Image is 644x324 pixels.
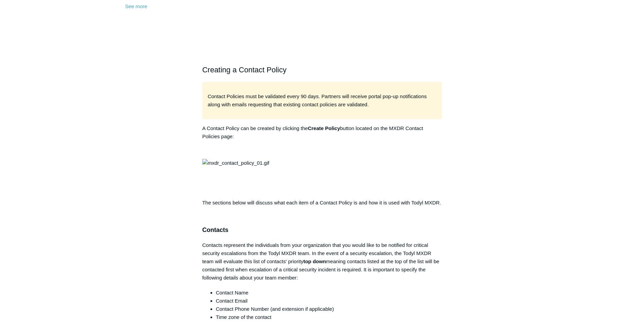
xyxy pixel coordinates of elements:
li: Contact Email [216,297,442,305]
p: A Contact Policy can be created by clicking the button located on the MXDR Contact Policies page: [202,124,442,141]
p: The sections below will discuss what each item of a Contact Policy is and how it is used with Tod... [202,199,442,207]
li: Time zone of the contact [216,313,442,321]
h2: Creating a Contact Policy [202,64,442,76]
a: See more [125,3,147,9]
img: mxdr_contact_policy_01.gif [202,159,270,167]
li: Contact Name [216,289,442,297]
p: Contact Policies must be validated every 90 days. Partners will receive portal pop-up notificatio... [208,92,437,109]
strong: Create Policy [308,125,340,131]
strong: top down [303,258,326,264]
p: Contacts represent the individuals from your organization that you would like to be notified for ... [202,241,442,282]
h3: Contacts [202,225,442,235]
li: Contact Phone Number (and extension if applicable) [216,305,442,313]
